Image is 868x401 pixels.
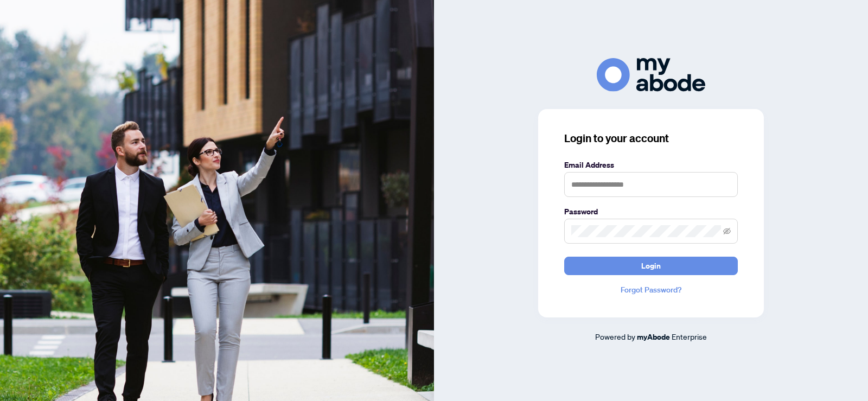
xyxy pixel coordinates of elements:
[637,331,670,343] a: myAbode
[564,131,738,146] h3: Login to your account
[564,206,738,218] label: Password
[672,332,707,341] span: Enterprise
[595,332,635,341] span: Powered by
[564,284,738,296] a: Forgot Password?
[564,159,738,171] label: Email Address
[641,257,661,275] span: Login
[723,227,731,235] span: eye-invisible
[597,58,705,91] img: ma-logo
[564,257,738,275] button: Login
